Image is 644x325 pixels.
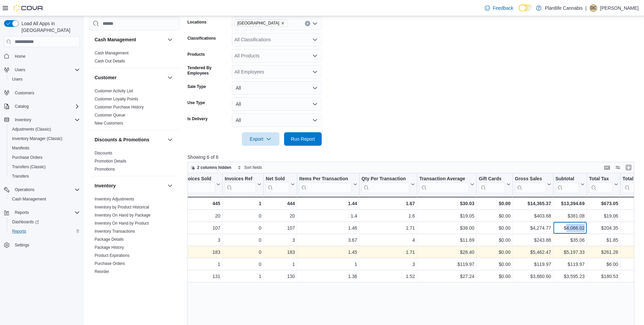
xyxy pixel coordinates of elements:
[234,19,288,27] span: Calgary - University District
[12,155,43,160] span: Purchase Orders
[479,212,511,220] div: $0.00
[589,176,613,182] div: Total Tax
[187,154,639,160] p: Showing 6 of 6
[299,273,357,281] div: 1.36
[95,237,124,242] a: Package Details
[225,248,261,257] div: 0
[1,88,83,98] button: Customers
[555,236,585,244] div: $35.06
[479,261,511,269] div: $0.00
[95,59,125,63] a: Cash Out Details
[242,132,279,146] button: Export
[7,227,83,236] button: Reports
[187,84,206,89] label: Sale Type
[305,21,310,26] button: Clear input
[15,117,31,123] span: Inventory
[95,36,136,43] h3: Cash Management
[555,176,579,193] div: Subtotal
[9,163,48,171] a: Transfers (Classic)
[600,4,639,12] p: [PERSON_NAME]
[555,261,585,269] div: $119.97
[15,67,25,73] span: Users
[7,217,83,227] a: Dashboards
[362,248,415,257] div: 1.71
[95,50,128,56] span: Cash Management
[225,176,256,193] div: Invoices Ref
[515,212,551,220] div: $403.68
[419,176,474,193] button: Transaction Average
[232,97,322,111] button: All
[12,229,26,234] span: Reports
[555,176,579,182] div: Subtotal
[4,48,80,267] nav: Complex example
[589,4,597,12] div: Dalton Callaghan
[95,158,126,164] span: Promotion Details
[515,248,551,257] div: $5,462.47
[515,236,551,244] div: $243.88
[95,253,129,258] span: Product Expirations
[95,51,128,55] a: Cash Management
[589,176,618,193] button: Total Tax
[12,219,39,225] span: Dashboards
[9,227,80,235] span: Reports
[95,182,116,189] h3: Inventory
[299,261,357,269] div: 1
[281,21,285,25] button: Remove Calgary - University District from selection in this group
[95,74,165,81] button: Customer
[585,4,587,12] p: |
[312,21,318,26] button: Open list of options
[95,204,149,210] span: Inventory by Product Historical
[9,144,32,152] a: Manifests
[479,176,505,182] div: Gift Cards
[9,163,80,171] span: Transfers (Classic)
[95,261,125,266] span: Purchase Orders
[181,199,220,207] div: 445
[7,75,83,84] button: Users
[12,196,46,202] span: Cash Management
[95,245,124,250] span: Package History
[589,273,618,281] div: $180.53
[515,176,551,193] button: Gross Sales
[95,105,144,109] a: Customer Purchase History
[95,197,134,201] a: Inventory Adjustments
[181,176,220,193] button: Invoices Sold
[12,89,37,97] a: Customers
[419,176,469,182] div: Transaction Average
[7,162,83,172] button: Transfers (Classic)
[9,172,80,180] span: Transfers
[225,176,256,182] div: Invoices Ref
[95,269,109,274] a: Reorder
[362,261,415,269] div: 3
[95,136,149,143] h3: Discounts & Promotions
[589,224,618,232] div: $204.35
[9,75,25,83] a: Users
[246,132,275,146] span: Export
[181,212,220,220] div: 20
[312,53,318,58] button: Open list of options
[1,65,83,75] button: Users
[12,102,80,110] span: Catalog
[225,273,261,281] div: 1
[89,149,179,176] div: Discounts & Promotions
[362,199,415,207] div: 1.67
[12,136,62,141] span: Inventory Manager (Classic)
[95,229,135,234] a: Inventory Transactions
[187,36,216,41] label: Classifications
[181,236,220,244] div: 3
[589,212,618,220] div: $19.06
[166,74,174,82] button: Customer
[266,224,295,232] div: 107
[95,97,138,101] a: Customer Loyalty Points
[291,136,315,142] span: Run Report
[95,221,149,226] a: Inventory On Hand by Product
[419,273,474,281] div: $27.24
[15,54,25,59] span: Home
[362,212,415,220] div: 1.6
[95,104,144,110] span: Customer Purchase History
[299,248,357,257] div: 1.45
[95,245,124,250] a: Package History
[9,195,80,203] span: Cash Management
[603,164,611,172] button: Keyboard shortcuts
[7,194,83,204] button: Cash Management
[515,273,551,281] div: $3,860.60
